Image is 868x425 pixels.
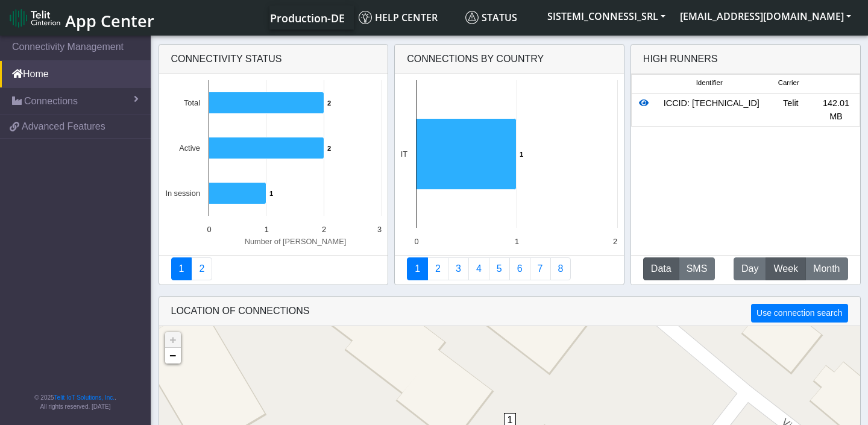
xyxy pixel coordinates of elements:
[465,11,479,24] img: status.svg
[377,225,381,234] text: 3
[766,257,806,280] button: Week
[207,225,211,234] text: 0
[54,394,115,401] a: Telit IoT Solutions, Inc.
[509,257,530,280] a: 14 Days Trend
[734,257,766,280] button: Day
[679,257,715,280] button: SMS
[179,143,200,153] text: Active
[813,262,840,276] span: Month
[489,257,510,280] a: Usage by Carrier
[183,98,200,107] text: Total
[327,145,331,152] text: 2
[171,257,192,280] a: Connectivity status
[778,78,799,88] span: Carrier
[448,257,469,280] a: Usage per Country
[805,257,848,280] button: Month
[751,304,848,323] button: Use connection search
[264,225,268,234] text: 1
[359,11,438,24] span: Help center
[65,10,154,32] span: App Center
[165,189,200,198] text: In session
[270,11,345,25] span: Production-DE
[520,151,523,158] text: 1
[540,5,673,27] button: SISTEMI_CONNESSI_SRL
[244,237,346,246] text: Number of [PERSON_NAME]
[465,11,517,24] span: Status
[768,97,813,123] div: Telit
[530,257,551,280] a: Zero Session
[395,45,624,74] div: Connections By Country
[269,190,273,197] text: 1
[468,257,489,280] a: Connections By Carrier
[10,5,153,31] a: App Center
[24,94,78,109] span: Connections
[401,150,408,159] text: IT
[354,5,461,30] a: Help center
[10,8,60,28] img: logo-telit-cinterion-gw-new.png
[613,237,617,246] text: 2
[741,262,758,276] span: Day
[515,237,519,246] text: 1
[191,257,212,280] a: Deployment status
[427,257,448,280] a: Carrier
[22,119,105,134] span: Advanced Features
[322,225,326,234] text: 2
[407,257,428,280] a: Connections By Country
[159,297,860,326] div: LOCATION OF CONNECTIONS
[171,257,376,280] nav: Summary paging
[269,5,344,30] a: Your current platform instance
[643,257,679,280] button: Data
[165,348,181,364] a: Zoom out
[696,78,723,88] span: Identifier
[643,52,718,66] div: High Runners
[159,45,388,74] div: Connectivity status
[165,332,181,348] a: Zoom in
[550,257,571,280] a: Not Connected for 30 days
[461,5,540,30] a: Status
[407,257,612,280] nav: Summary paging
[773,262,798,276] span: Week
[655,97,768,123] div: ICCID: [TECHNICAL_ID]
[813,97,858,123] div: 142.01 MB
[673,5,858,27] button: [EMAIL_ADDRESS][DOMAIN_NAME]
[415,237,419,246] text: 0
[327,99,331,107] text: 2
[359,11,372,24] img: knowledge.svg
